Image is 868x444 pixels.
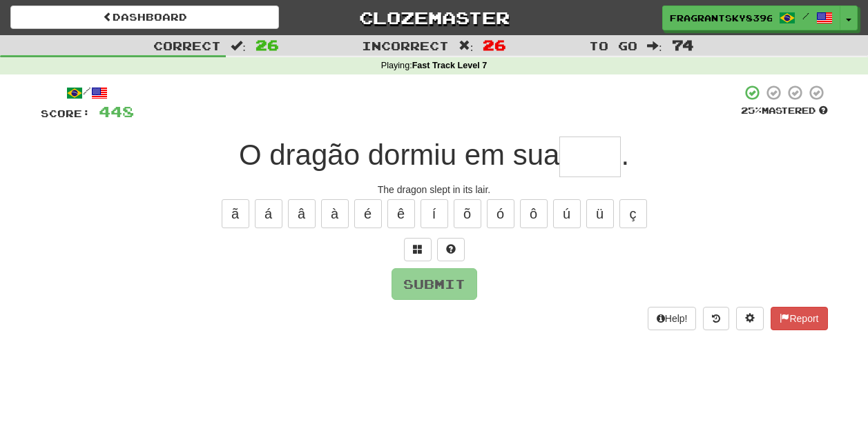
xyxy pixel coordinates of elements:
span: : [459,40,474,52]
button: ô [520,199,548,228]
span: : [231,40,246,52]
button: Round history (alt+y) [703,307,729,330]
button: õ [454,199,481,228]
button: ê [387,199,415,228]
span: : [647,40,662,52]
span: . [621,139,629,171]
strong: Fast Track Level 7 [412,61,488,70]
span: / [802,11,809,21]
button: ç [619,199,647,228]
button: í [421,199,448,228]
button: à [321,199,349,228]
span: Incorrect [362,39,449,52]
span: 74 [672,37,694,53]
a: Clozemaster [300,6,568,30]
button: Single letter hint - you only get 1 per sentence and score half the points! alt+h [437,238,465,261]
div: Mastered [741,105,828,117]
span: 26 [483,37,506,53]
span: Score: [41,108,90,119]
button: Switch sentence to multiple choice alt+p [404,238,432,261]
button: ú [553,199,581,228]
a: Dashboard [10,6,279,29]
div: / [41,84,134,101]
button: Submit [392,268,477,300]
span: 448 [99,103,134,120]
button: á [255,199,282,228]
a: FragrantSky8396 / [662,6,840,30]
div: The dragon slept in its lair. [41,183,828,196]
span: 26 [255,37,279,53]
button: é [354,199,382,228]
button: ã [222,199,249,228]
span: To go [589,39,637,52]
button: Report [771,307,827,330]
span: O dragão dormiu em sua [239,139,560,171]
span: FragrantSky8396 [670,12,772,24]
span: Correct [153,39,221,52]
button: ó [487,199,514,228]
span: 25 % [741,105,762,116]
button: â [288,199,316,228]
button: ü [586,199,614,228]
button: Help! [648,307,697,330]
